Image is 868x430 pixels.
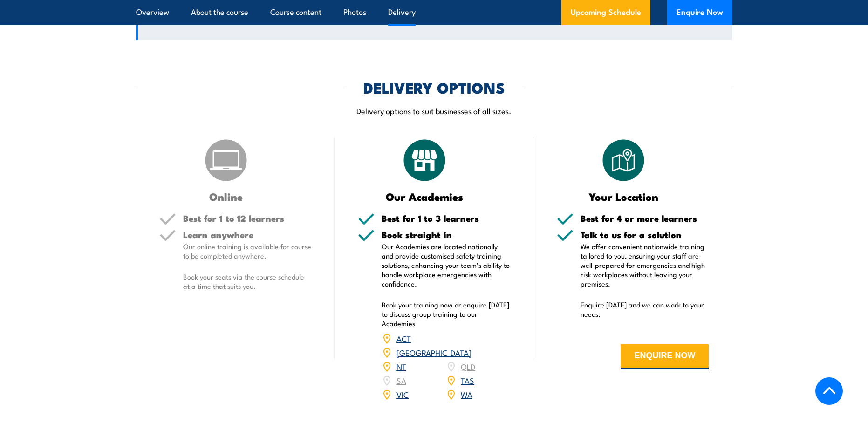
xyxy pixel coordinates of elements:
button: ENQUIRE NOW [621,344,709,369]
p: Book your seats via the course schedule at a time that suits you. [183,272,312,291]
h5: Learn anywhere [183,230,312,239]
a: [GEOGRAPHIC_DATA] [396,347,472,358]
a: WA [461,389,472,400]
a: ACT [396,333,411,344]
h5: Best for 1 to 12 learners [183,214,312,223]
h5: Book straight in [382,230,510,239]
h2: DELIVERY OPTIONS [363,81,505,94]
p: Enquire [DATE] and we can work to your needs. [581,300,709,319]
h3: Our Academies [358,191,492,202]
a: NT [396,361,406,372]
p: Our Academies are located nationally and provide customised safety training solutions, enhancing ... [382,242,510,288]
a: VIC [396,389,409,400]
p: Delivery options to suit businesses of all sizes. [136,105,732,116]
p: We offer convenient nationwide training tailored to you, ensuring your staff are well-prepared fo... [581,242,709,288]
h5: Talk to us for a solution [581,230,709,239]
a: TAS [461,375,474,386]
h3: Online [159,191,293,202]
h5: Best for 4 or more learners [581,214,709,223]
h3: Your Location [557,191,690,202]
p: Book your training now or enquire [DATE] to discuss group training to our Academies [382,300,510,328]
p: Our online training is available for course to be completed anywhere. [183,242,312,260]
h5: Best for 1 to 3 learners [382,214,510,223]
